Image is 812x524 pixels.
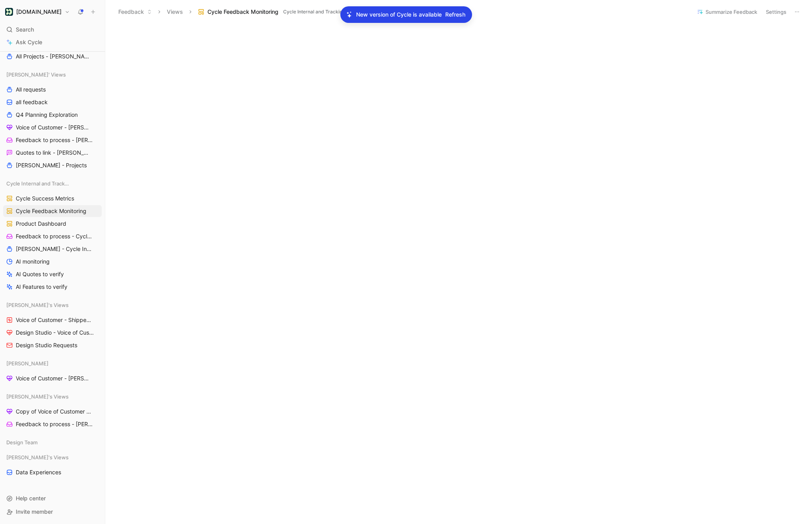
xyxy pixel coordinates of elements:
[3,122,102,133] a: Voice of Customer - [PERSON_NAME]
[3,418,102,430] a: Feedback to process - [PERSON_NAME]
[5,8,13,16] img: Customer.io
[16,374,92,382] span: Voice of Customer - [PERSON_NAME]
[16,420,93,428] span: Feedback to process - [PERSON_NAME]
[16,495,46,502] span: Help center
[445,9,466,20] button: Refresh
[3,109,102,121] a: Q4 Planning Exploration
[3,466,102,478] a: Data Experiences
[6,453,69,461] span: [PERSON_NAME]'s Views
[3,339,102,351] a: Design Studio Requests
[16,508,53,515] span: Invite member
[115,6,155,18] button: Feedback
[194,6,357,18] button: Cycle Feedback MonitoringCycle Internal and Tracking
[762,6,790,17] button: Settings
[3,178,102,293] div: Cycle Internal and TrackingCycle Success MetricsCycle Feedback MonitoringProduct DashboardFeedbac...
[3,230,102,242] a: Feedback to process - Cycle Internal
[3,268,102,280] a: AI Quotes to verify
[6,180,69,187] span: Cycle Internal and Tracking
[16,136,93,144] span: Feedback to process - [PERSON_NAME]
[3,193,102,204] a: Cycle Success Metrics
[16,232,92,240] span: Feedback to process - Cycle Internal
[16,283,67,291] span: AI Features to verify
[16,408,93,415] span: Copy of Voice of Customer - [PERSON_NAME]
[207,8,278,16] span: Cycle Feedback Monitoring
[16,37,42,47] span: Ask Cycle
[356,10,442,19] p: New version of Cycle is available
[3,159,102,171] a: [PERSON_NAME] - Projects
[3,506,102,518] div: Invite member
[6,359,49,367] span: [PERSON_NAME]
[16,8,62,15] h1: [DOMAIN_NAME]
[3,256,102,268] a: AI monitoring
[3,299,102,311] div: [PERSON_NAME]'s Views
[693,6,761,17] button: Summarize Feedback
[16,195,74,202] span: Cycle Success Metrics
[3,436,102,451] div: Design Team
[16,270,64,278] span: AI Quotes to verify
[6,393,69,400] span: [PERSON_NAME]'s Views
[16,52,91,60] span: All Projects - [PERSON_NAME]
[16,149,91,157] span: Quotes to link - [PERSON_NAME]
[3,281,102,293] a: AI Features to verify
[6,301,69,309] span: [PERSON_NAME]'s Views
[3,147,102,159] a: Quotes to link - [PERSON_NAME]
[3,69,102,80] div: [PERSON_NAME]' Views
[3,357,102,384] div: [PERSON_NAME]Voice of Customer - [PERSON_NAME]
[3,178,102,189] div: Cycle Internal and Tracking
[3,451,102,478] div: [PERSON_NAME]'s ViewsData Experiences
[3,134,102,146] a: Feedback to process - [PERSON_NAME]
[3,69,102,171] div: [PERSON_NAME]' ViewsAll requestsall feedbackQ4 Planning ExplorationVoice of Customer - [PERSON_NA...
[16,111,78,119] span: Q4 Planning Exploration
[16,245,93,253] span: [PERSON_NAME] - Cycle Internal Requests
[16,207,86,215] span: Cycle Feedback Monitoring
[3,314,102,326] a: Voice of Customer - Shipped Features
[3,24,102,36] div: Search
[3,391,102,430] div: [PERSON_NAME]'s ViewsCopy of Voice of Customer - [PERSON_NAME]Feedback to process - [PERSON_NAME]
[3,299,102,351] div: [PERSON_NAME]'s ViewsVoice of Customer - Shipped FeaturesDesign Studio - Voice of Customer - [PER...
[16,220,66,228] span: Product Dashboard
[16,316,92,324] span: Voice of Customer - Shipped Features
[3,492,102,504] div: Help center
[3,36,102,48] a: Ask Cycle
[3,96,102,108] a: all feedback
[445,10,465,19] span: Refresh
[3,218,102,230] a: Product Dashboard
[3,6,72,17] button: Customer.io[DOMAIN_NAME]
[283,8,345,16] span: Cycle Internal and Tracking
[163,6,187,18] button: Views
[3,243,102,255] a: [PERSON_NAME] - Cycle Internal Requests
[16,161,87,169] span: [PERSON_NAME] - Projects
[16,329,94,337] span: Design Studio - Voice of Customer - [PERSON_NAME]
[3,205,102,217] a: Cycle Feedback Monitoring
[3,357,102,369] div: [PERSON_NAME]
[3,406,102,417] a: Copy of Voice of Customer - [PERSON_NAME]
[16,86,46,94] span: All requests
[16,258,50,266] span: AI monitoring
[3,372,102,384] a: Voice of Customer - [PERSON_NAME]
[3,436,102,448] div: Design Team
[16,25,34,34] span: Search
[16,341,77,349] span: Design Studio Requests
[3,51,102,62] a: All Projects - [PERSON_NAME]
[16,124,92,131] span: Voice of Customer - [PERSON_NAME]
[6,438,37,446] span: Design Team
[3,391,102,402] div: [PERSON_NAME]'s Views
[16,98,48,106] span: all feedback
[6,71,66,79] span: [PERSON_NAME]' Views
[16,468,61,476] span: Data Experiences
[3,84,102,95] a: All requests
[3,451,102,463] div: [PERSON_NAME]'s Views
[3,327,102,339] a: Design Studio - Voice of Customer - [PERSON_NAME]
